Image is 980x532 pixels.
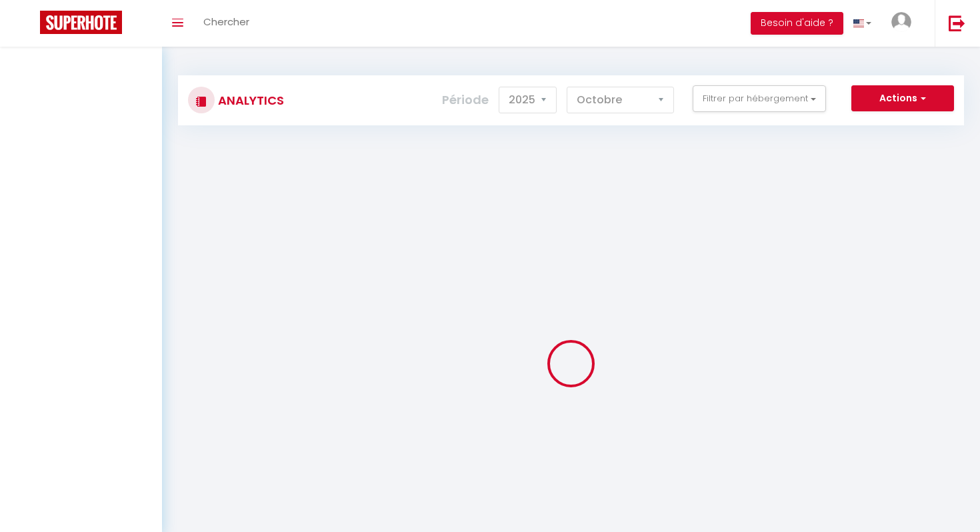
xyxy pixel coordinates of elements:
button: Filtrer par hébergement [693,85,826,112]
button: Besoin d'aide ? [751,12,843,35]
span: Chercher [203,15,249,29]
label: Période [442,85,489,115]
h3: Analytics [215,85,284,115]
button: Actions [851,85,954,112]
img: Super Booking [40,11,122,34]
img: ... [891,12,911,32]
img: logout [949,15,965,31]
